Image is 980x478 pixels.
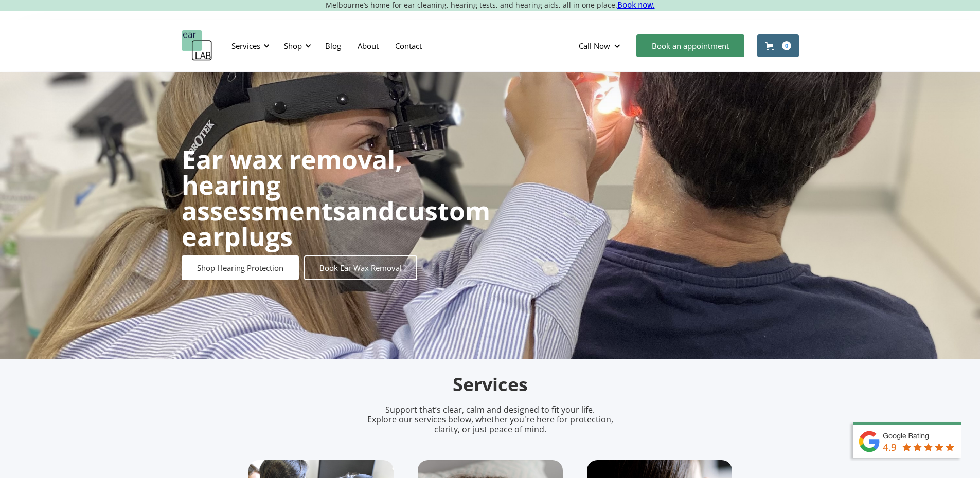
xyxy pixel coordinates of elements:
div: Services [225,30,273,61]
h2: Services [248,373,732,397]
div: Call Now [579,41,610,51]
a: Open cart [757,34,799,57]
a: Shop Hearing Protection [182,255,299,280]
div: 0 [782,41,791,50]
div: Call Now [571,30,631,61]
div: Shop [278,30,314,61]
strong: custom earplugs [182,193,490,254]
a: home [182,30,212,61]
a: Book Ear Wax Removal [304,255,417,280]
a: Book an appointment [636,34,744,57]
p: Support that’s clear, calm and designed to fit your life. Explore our services below, whether you... [354,405,627,435]
a: Contact [387,31,430,61]
strong: Ear wax removal, hearing assessments [182,142,402,228]
a: About [349,31,387,61]
div: Services [231,41,260,51]
a: Blog [317,31,349,61]
div: Shop [284,41,302,51]
h1: and [182,146,490,249]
